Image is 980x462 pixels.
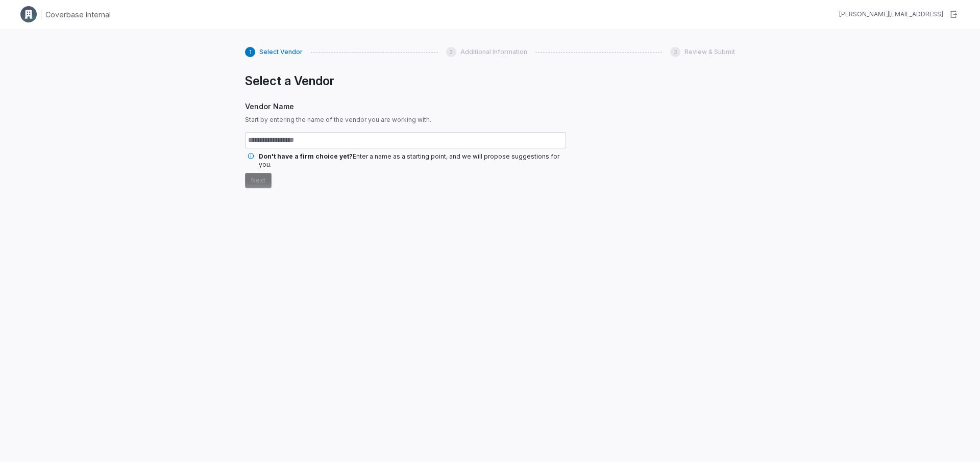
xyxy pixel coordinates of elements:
span: Don't have a firm choice yet? [259,152,353,160]
img: Clerk Logo [20,6,37,22]
h1: Select a Vendor [245,73,566,89]
div: 2 [446,47,456,57]
div: [PERSON_NAME][EMAIL_ADDRESS] [839,10,943,18]
div: 3 [670,47,680,57]
h1: Coverbase Internal [45,9,111,20]
div: 1 [245,47,255,57]
span: Additional Information [460,48,527,56]
span: Review & Submit [684,48,735,56]
span: Enter a name as a starting point, and we will propose suggestions for you. [259,152,559,168]
span: Start by entering the name of the vendor you are working with. [245,116,566,124]
span: Select Vendor [259,48,303,56]
span: Vendor Name [245,101,566,112]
